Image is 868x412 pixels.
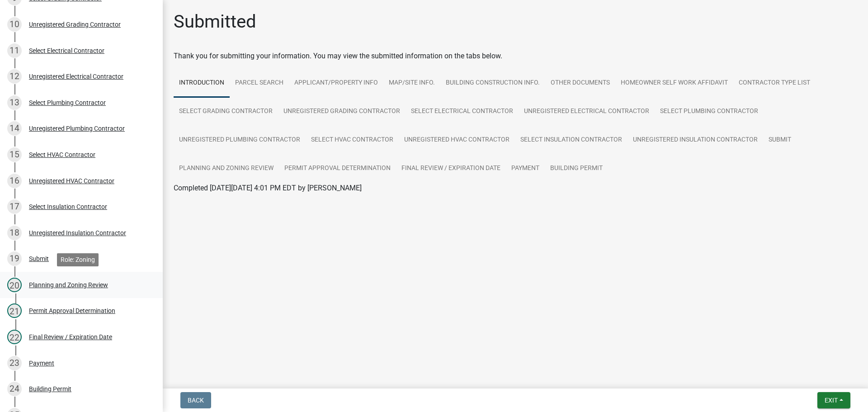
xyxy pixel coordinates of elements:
a: Building Construction Info. [440,69,545,98]
a: Permit Approval Determination [279,154,396,183]
div: Thank you for submitting your information. You may view the submitted information on the tabs below. [174,51,857,62]
a: Contractor Type List [733,69,816,98]
a: Select HVAC Contractor [306,126,399,155]
div: 21 [7,303,22,318]
a: Select Grading Contractor [174,97,278,126]
div: 18 [7,226,22,240]
a: Select Electrical Contractor [406,97,519,126]
div: 12 [7,69,22,84]
div: Select Insulation Contractor [29,204,107,210]
div: 20 [7,278,22,292]
div: Unregistered Insulation Contractor [29,230,126,236]
div: 15 [7,147,22,162]
div: 22 [7,330,22,344]
div: Unregistered HVAC Contractor [29,178,114,184]
div: 10 [7,17,22,32]
a: Submit [763,126,797,155]
span: Back [188,397,204,404]
div: 19 [7,251,22,266]
div: Select Plumbing Contractor [29,99,106,106]
div: Unregistered Grading Contractor [29,21,121,28]
div: Submit [29,256,49,262]
a: Unregistered Electrical Contractor [519,97,655,126]
div: 13 [7,95,22,110]
a: Planning and Zoning Review [174,154,279,183]
div: Final Review / Expiration Date [29,334,112,340]
a: Introduction [174,69,230,98]
div: Planning and Zoning Review [29,282,108,288]
a: Payment [506,154,545,183]
a: Select Plumbing Contractor [655,97,764,126]
a: Unregistered Plumbing Contractor [174,126,306,155]
div: 14 [7,121,22,136]
div: Payment [29,360,54,366]
div: 16 [7,174,22,188]
a: Select Insulation Contractor [515,126,627,155]
a: Unregistered Insulation Contractor [627,126,763,155]
span: Completed [DATE][DATE] 4:01 PM EDT by [PERSON_NAME] [174,184,362,192]
a: Building Permit [545,154,608,183]
a: Unregistered HVAC Contractor [399,126,515,155]
a: Parcel search [230,69,289,98]
a: Map/Site Info. [383,69,440,98]
h1: Submitted [174,11,256,33]
a: Applicant/Property Info [289,69,383,98]
div: 11 [7,43,22,58]
div: Role: Zoning [57,253,99,266]
div: Permit Approval Determination [29,308,115,314]
div: Select HVAC Contractor [29,152,95,158]
div: Unregistered Electrical Contractor [29,73,123,80]
button: Back [180,392,211,408]
a: Homeowner Self Work Affidavit [615,69,733,98]
div: Select Electrical Contractor [29,47,104,54]
div: Building Permit [29,386,71,392]
button: Exit [817,392,850,408]
span: Exit [825,397,838,404]
div: 17 [7,199,22,214]
a: Other Documents [545,69,615,98]
div: Unregistered Plumbing Contractor [29,125,125,132]
div: 24 [7,382,22,396]
a: Unregistered Grading Contractor [278,97,406,126]
div: 23 [7,356,22,370]
a: Final Review / Expiration Date [396,154,506,183]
